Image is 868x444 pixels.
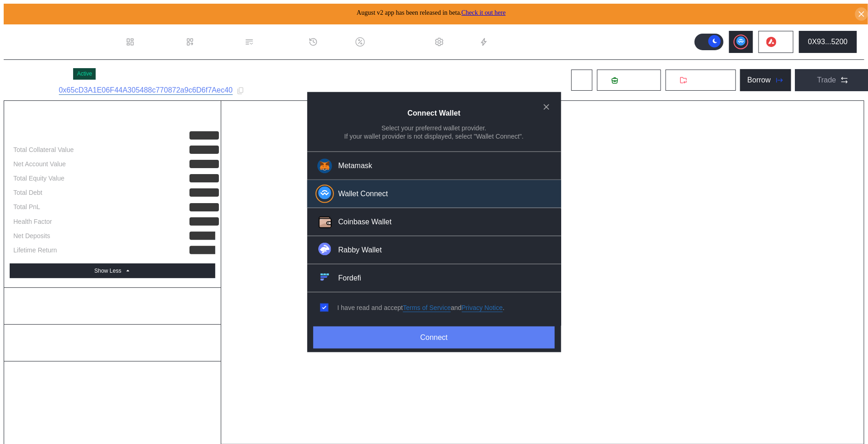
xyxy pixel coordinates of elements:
div: Fordefi [339,273,362,283]
img: Coinbase Wallet [317,215,333,230]
h2: Connect Wallet [408,109,460,117]
div: Lifetime Return [13,246,57,254]
div: If your wallet provider is not displayed, select "Wallet Connect". [345,132,524,140]
button: close modal [539,99,554,114]
div: Total Equity Value [13,174,64,182]
div: Total PnL [13,203,40,211]
a: Check it out here [461,9,506,16]
div: Show Less [94,268,121,274]
div: Dashboard [138,38,174,46]
div: Permissions [258,38,298,46]
div: History [322,38,345,46]
div: Select your preferred wallet provider. [382,123,487,132]
span: August v2 app has been released in beta. [357,9,506,16]
div: Loading ... [11,65,69,82]
img: Rabby Wallet [318,243,331,256]
div: Metamask [339,161,373,170]
div: Subaccount ID: [11,87,55,94]
div: Borrow [747,76,771,84]
div: Active [77,70,92,77]
button: Wallet Connect [307,180,561,208]
button: Connect [313,326,554,348]
div: Rabby Wallet [339,245,382,255]
img: chain logo [766,37,776,47]
div: Admin [448,38,468,46]
button: Metamask [307,152,561,180]
div: Account Summary [10,110,215,128]
div: Account Balance [10,297,215,315]
div: Automations [492,38,533,46]
div: Total Account Balance [13,131,77,140]
button: Rabby WalletRabby Wallet [307,236,561,264]
button: Coinbase WalletCoinbase Wallet [307,208,561,236]
div: I have read and accept . [338,304,505,312]
div: Loan Book [198,38,234,46]
div: Coinbase Wallet [339,217,392,227]
div: Aggregate Debt [10,334,215,352]
div: Total Debt [13,188,42,197]
a: Terms of Service [403,304,451,312]
div: Total Collateral Value [13,146,74,154]
span: Deposit [622,76,647,84]
img: Fordefi [318,271,331,284]
div: 0X93...5200 [808,38,848,46]
span: and [451,304,461,312]
a: 0x65cD3A1E06F44A305488c770872a9c6D6f7Aec40 [59,86,233,95]
button: FordefiFordefi [307,264,561,292]
div: Discount Factors [368,38,424,46]
a: Privacy Notice [462,304,503,312]
div: Net Deposits [13,232,50,240]
span: Withdraw [691,76,722,84]
div: Wallet Connect [339,189,388,199]
div: Trade [817,76,836,84]
div: Health Factor [13,217,52,226]
div: Net Account Value [13,160,66,168]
